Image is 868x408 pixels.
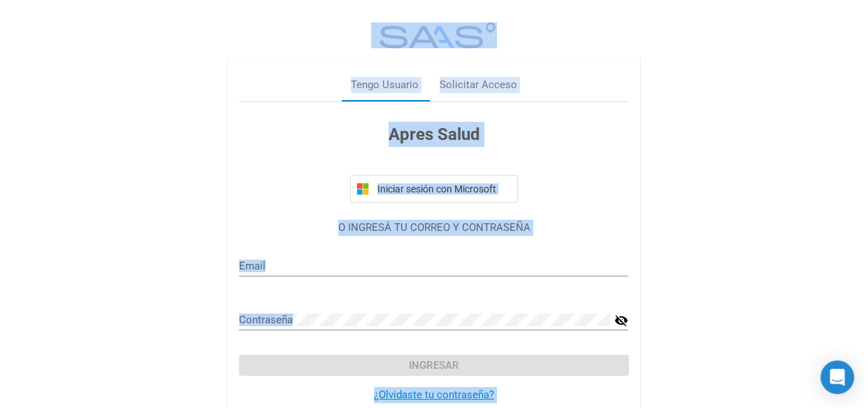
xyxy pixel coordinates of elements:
div: Tengo Usuario [351,77,419,93]
span: Iniciar sesión con Microsoft [375,183,512,195]
div: Solicitar Acceso [440,77,517,93]
mat-icon: visibility_off [614,312,628,329]
p: O INGRESÁ TU CORREO Y CONTRASEÑA [239,220,628,236]
div: Open Intercom Messenger [820,360,854,394]
h3: Apres Salud [239,122,628,147]
button: Ingresar [239,355,628,376]
a: ¿Olvidaste tu contraseña? [374,388,494,401]
span: Ingresar [409,359,459,372]
button: Iniciar sesión con Microsoft [350,175,518,203]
